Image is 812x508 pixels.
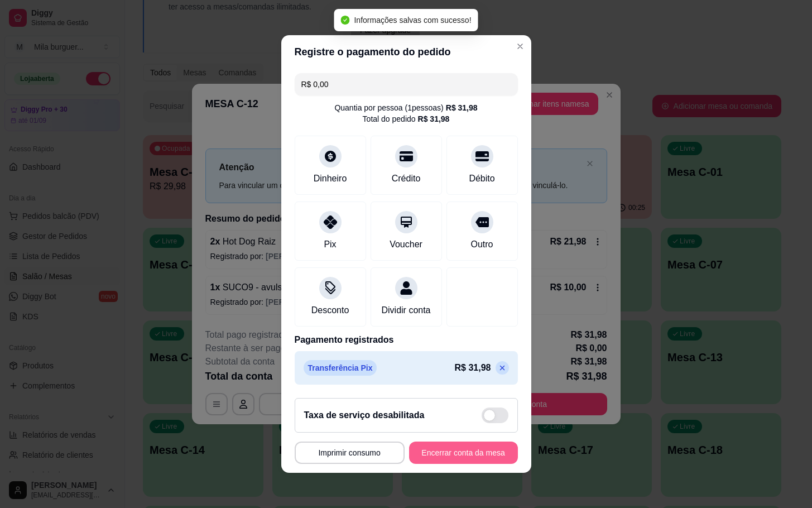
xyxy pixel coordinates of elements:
p: Transferência Pix [304,360,377,376]
div: Pix [324,238,336,251]
p: Pagamento registrados [295,333,518,347]
div: Outro [470,238,493,251]
button: Imprimir consumo [295,442,405,464]
h2: Taxa de serviço desabilitada [304,409,425,422]
div: Total do pedido [363,113,450,124]
div: Desconto [311,304,349,317]
span: check-circle [340,16,349,25]
header: Registre o pagamento do pedido [281,35,531,69]
div: R$ 31,98 [418,113,450,124]
div: Dividir conta [381,304,430,317]
p: R$ 31,98 [455,361,491,375]
span: Informações salvas com sucesso! [354,16,471,25]
div: Quantia por pessoa ( 1 pessoas) [334,102,477,113]
div: R$ 31,98 [446,102,478,113]
div: Débito [469,172,494,185]
button: Encerrar conta da mesa [409,442,518,464]
input: Ex.: hambúrguer de cordeiro [301,73,511,95]
div: Voucher [390,238,422,251]
div: Crédito [392,172,421,185]
button: Close [511,37,529,55]
div: Dinheiro [314,172,347,185]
